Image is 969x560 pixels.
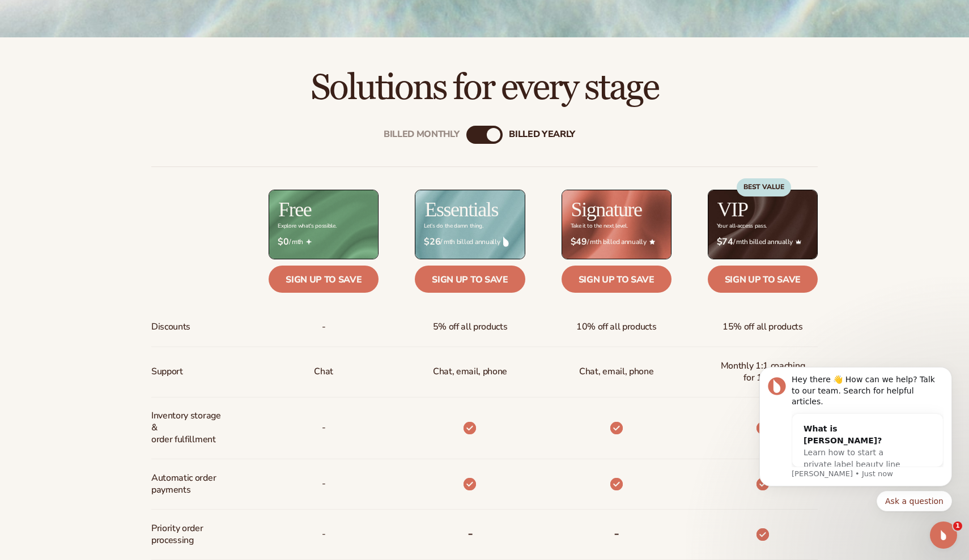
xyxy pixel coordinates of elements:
span: 5% off all products [433,317,508,337]
span: 10% off all products [576,317,657,337]
a: Sign up to save [708,266,818,293]
iframe: Intercom notifications message [742,341,969,529]
span: - [322,317,326,337]
h2: Free [278,199,311,220]
p: - [322,417,326,438]
strong: $0 [278,237,288,247]
img: Star_6.png [649,239,655,244]
img: free_bg.png [269,190,378,259]
h2: Solutions for every stage [32,69,937,107]
b: - [614,524,619,542]
h2: Signature [571,199,642,220]
a: Sign up to save [415,266,525,293]
h2: Essentials [424,199,498,220]
div: Billed Monthly [384,129,460,140]
span: Chat, email, phone [579,361,653,382]
p: Chat, email, phone [433,361,507,382]
div: Take it to the next level. [571,223,628,229]
div: Explore what's possible. [278,223,336,229]
span: / mth billed annually [717,237,809,247]
strong: $49 [571,237,587,247]
img: Essentials_BG_9050f826-5aa9-47d9-a362-757b82c62641.jpg [415,190,524,259]
div: Let’s do the damn thing. [424,223,483,229]
span: 15% off all products [722,317,803,337]
p: Chat [314,361,333,382]
img: Free_Icon_bb6e7c7e-73f8-44bd-8ed0-223ea0fc522e.png [306,239,312,245]
iframe: Intercom live chat [930,521,957,549]
a: Sign up to save [269,266,379,293]
div: billed Yearly [509,129,575,140]
img: drop.png [503,237,509,247]
span: / mth billed annually [424,237,516,247]
img: Crown_2d87c031-1b5a-4345-8312-a4356ddcde98.png [796,239,801,245]
strong: $26 [424,237,440,247]
img: VIP_BG_199964bd-3653-43bc-8a67-789d2d7717b9.jpg [708,190,817,259]
div: Your all-access pass. [717,223,767,229]
span: Priority order processing [151,518,227,551]
h2: VIP [717,199,748,220]
strong: $74 [717,237,733,247]
span: Inventory storage & order fulfillment [151,405,227,450]
span: - [322,524,326,545]
a: Sign up to save [562,266,671,293]
span: Automatic order payments [151,468,227,501]
span: / mth billed annually [571,237,662,247]
b: - [467,524,473,542]
span: / mth [278,237,369,247]
div: BEST VALUE [737,178,791,196]
span: Monthly 1:1 coaching for 1 year [717,356,809,388]
img: Signature_BG_eeb718c8-65ac-49e3-a4e5-327c6aa73146.jpg [562,190,671,259]
span: - [322,473,326,494]
span: 1 [953,521,962,531]
span: Support [151,361,183,382]
span: Discounts [151,317,190,337]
